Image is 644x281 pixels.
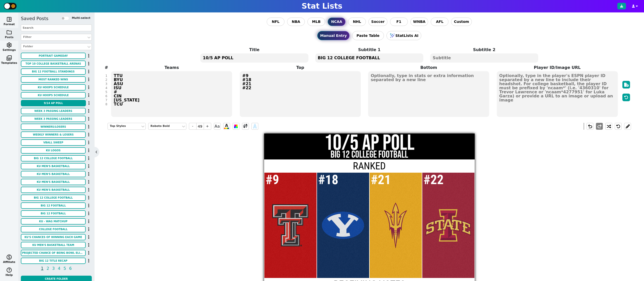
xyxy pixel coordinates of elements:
[386,31,421,40] button: StatLists AI
[21,171,86,177] button: KU MEN'S BASKETBALL
[106,82,108,86] div: 3
[21,163,86,169] button: KU MEN'S BASKETBALL
[197,47,312,53] label: Title
[365,65,493,71] label: Bottom
[21,179,86,185] button: KU MEN'S BASKETBALL
[596,123,603,129] span: redo
[214,123,221,130] span: Aa
[106,78,108,82] div: 2
[21,131,86,138] button: WEEKLY WINNERS & LOSERS
[106,86,108,90] div: 4
[6,254,12,260] span: monetization_on
[106,94,108,98] div: 6
[331,19,342,24] span: NCAA
[40,265,44,272] span: 1
[312,47,427,53] label: Subtitle 1
[302,2,342,11] h1: Stat Lists
[110,124,138,128] div: Top Styles
[51,265,55,272] span: 3
[493,65,621,71] label: Player ID/Image URL
[21,195,86,201] button: BIG 12 COLLEGE FOOTBALL
[106,90,108,94] div: 5
[264,150,475,160] h2: BIG 12 COLLEGE FOOTBALL
[240,71,361,117] textarea: #9 #18 #21 #22
[317,31,350,40] button: Manual Entry
[6,55,12,61] span: photo_library
[353,19,361,24] span: NHL
[21,226,86,232] button: COLLEGE FOOTBALL
[106,102,108,106] div: 8
[21,258,86,264] button: BIG 12 TITLE RECAP
[253,122,257,130] span: A
[46,265,50,272] span: 2
[21,242,86,248] button: KU MEN'S BASKETBALL TEAM
[236,65,364,71] label: Top
[21,124,86,130] button: WINNERS/LOSERS
[315,53,423,63] textarea: BIG 12 COLLEGE FOOTBALL
[21,234,86,240] button: KU'S CHANCES OF WINNING EACH GAME
[200,53,308,63] textarea: 10/5 AP POLL
[272,19,279,24] span: NFL
[21,250,86,256] button: PROJECTED CHANCE OF BEING BOWL ELIGIBLE
[6,267,12,273] span: help
[21,210,86,217] button: BIG 12 FOOTBALL
[21,116,86,122] button: WEEK 3 PASSING LEADERS
[454,19,469,24] span: Custom
[424,172,444,187] span: #22
[21,218,86,225] button: KU - WAG Matchup
[68,265,72,272] span: 6
[21,84,86,91] button: KU HOOPS SCHEDULE
[151,124,179,128] div: Roboto Bold
[264,132,475,154] h1: 10/5 AP POLL
[111,71,232,117] textarea: TTU BYU ASU ISU # CIN [US_STATE] TCU
[21,53,86,59] button: PORTRAIT GAMEDAY
[21,61,86,67] button: TOP 10 COLLEGE BASKETBALL ARENAS
[21,202,86,209] button: BIG 12 FOOTBALL
[108,65,236,71] label: Teams
[436,19,443,24] span: AFL
[396,19,401,24] span: F1
[106,98,108,102] div: 7
[106,74,108,78] div: 1
[413,19,426,24] span: WNBA
[596,123,603,130] button: redo
[21,92,86,98] button: KU HOOPS SCHEDULE
[105,65,108,71] label: #
[63,265,67,272] span: 5
[189,123,197,130] span: -
[587,123,593,129] span: undo
[266,172,279,187] span: #9
[21,100,86,106] button: 9/14 AP POLL
[427,47,542,53] label: Subtitle 2
[21,16,48,21] h5: Saved Posts
[6,16,12,22] span: space_dashboard
[587,123,593,130] button: undo
[21,147,86,154] button: KU LOGOS
[371,19,385,24] span: Soccer
[21,76,86,83] button: MOST RANKED WINS
[21,155,86,161] button: BIG 12 COLLEGE FOOTBALL
[72,16,90,20] label: Multi-select
[204,123,211,130] span: +
[312,19,321,24] span: MLB
[21,139,86,146] button: VBALL SWEEP
[21,108,86,114] button: WEEK 3 PASSING LEADERS
[57,265,61,272] span: 4
[352,31,384,40] button: Paste Table
[21,24,92,31] input: Search
[318,172,338,187] span: #18
[292,19,300,24] span: NBA
[6,29,12,35] span: folder
[21,187,86,193] button: KU MEN'S BASKETBALL
[6,42,12,48] span: settings
[21,68,86,75] button: BIG 12 FOOTBALL STANDINGS
[371,172,391,187] span: #21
